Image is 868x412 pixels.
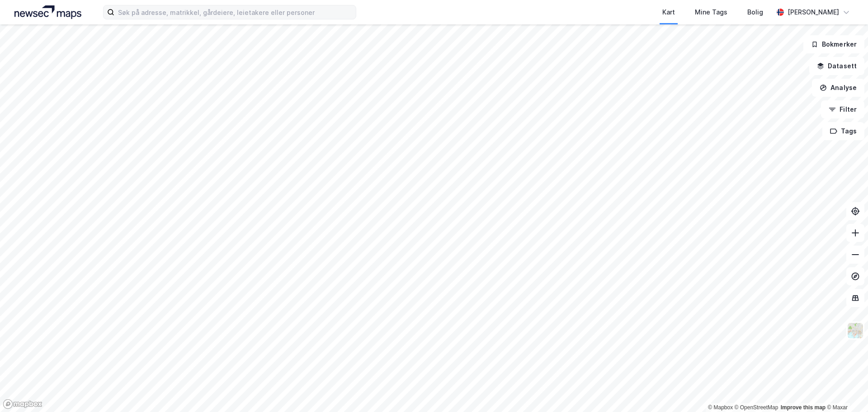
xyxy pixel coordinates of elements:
input: Søk på adresse, matrikkel, gårdeiere, leietakere eller personer [114,5,356,19]
div: Kontrollprogram for chat [823,369,868,412]
div: Bolig [747,7,763,18]
img: logo.a4113a55bc3d86da70a041830d287a7e.svg [14,5,81,19]
div: Mine Tags [695,7,727,18]
div: [PERSON_NAME] [788,7,839,18]
div: Kart [662,7,675,18]
iframe: Chat Widget [823,369,868,412]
